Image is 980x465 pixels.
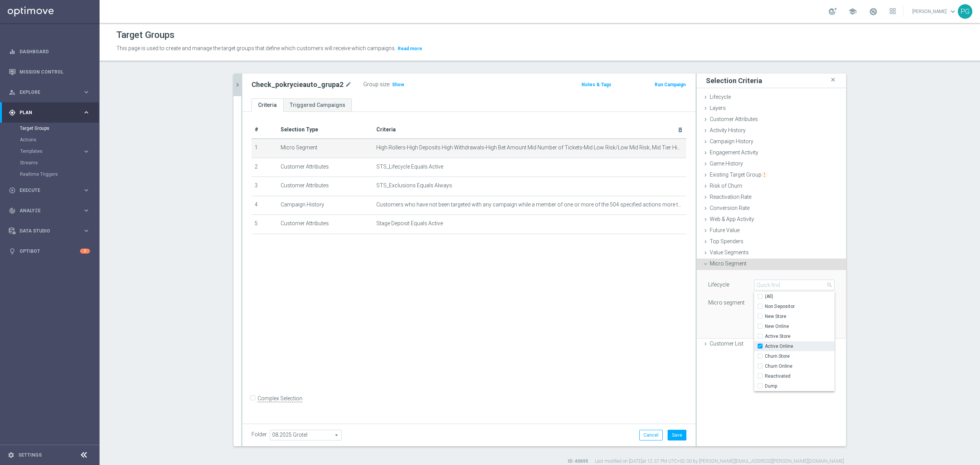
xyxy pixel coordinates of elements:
button: equalizer Dashboard [8,49,90,55]
a: Streams [20,160,80,166]
h2: Check_pokrycieauto_grupa2 [252,80,343,89]
span: STS_Exclusions Equals Always [376,182,452,189]
button: Read more [397,44,423,53]
span: Game History [710,160,743,167]
i: equalizer [9,48,16,55]
div: PG [958,4,972,19]
lable: Lifecycle [708,282,729,288]
div: play_circle_outline Execute keyboard_arrow_right [8,187,90,193]
span: Plan [20,110,83,115]
a: Settings [18,453,42,457]
span: Existing Target Group [710,172,767,178]
td: 3 [252,177,278,196]
span: New Store [765,313,835,319]
i: keyboard_arrow_right [83,187,90,194]
span: Execute [20,188,83,193]
a: Actions [20,137,80,143]
button: gps_fixed Plan keyboard_arrow_right [8,110,90,116]
th: # [252,121,278,139]
div: 2 [80,249,90,254]
i: keyboard_arrow_right [83,227,90,234]
div: Mission Control [9,62,90,82]
span: Non Depositor [765,303,835,309]
a: Mission Control [20,62,90,82]
label: : [389,81,390,88]
span: Customer Attributes [710,116,758,122]
button: Run Campaign [654,80,686,89]
td: Customer Attributes [278,215,373,234]
span: Web & App Activity [710,216,754,222]
a: Target Groups [20,125,80,131]
i: close [829,75,837,85]
i: person_search [9,89,16,96]
div: Templates [20,149,83,154]
span: Churn Store [765,353,835,359]
span: Show [392,82,404,87]
span: keyboard_arrow_down [949,7,957,16]
button: person_search Explore keyboard_arrow_right [8,89,90,95]
input: Quick find [754,280,835,290]
i: keyboard_arrow_right [83,148,90,155]
span: Layers [710,105,726,111]
h3: Selection Criteria [706,76,762,85]
label: Last modified on [DATE] at 12:37 PM UTC+02:00 by [PERSON_NAME][EMAIL_ADDRESS][PERSON_NAME][DOMAIN... [595,458,844,465]
button: lightbulb Optibot 2 [8,248,90,254]
span: Activity History [710,127,746,133]
span: Campaign History [710,138,753,144]
i: keyboard_arrow_right [83,207,90,214]
span: Engagement Activity [710,149,758,156]
th: Selection Type [278,121,373,139]
button: Cancel [639,430,663,440]
td: 5 [252,215,278,234]
i: track_changes [9,207,16,214]
td: 1 [252,139,278,158]
a: Optibot [20,241,80,261]
button: Data Studio keyboard_arrow_right [8,228,90,234]
div: Optibot [9,241,90,261]
button: track_changes Analyze keyboard_arrow_right [8,208,90,214]
span: Churn Online [765,363,835,369]
span: Conversion Rate [710,205,750,211]
i: keyboard_arrow_right [83,88,90,96]
span: Customers who have not been targeted with any campaign while a member of one or more of the 504 s... [376,201,683,208]
label: Complex Selection [258,395,302,402]
div: Dashboard [9,41,90,62]
label: ID: 40695 [568,458,588,465]
div: Actions [20,134,99,146]
span: Value Segments [710,249,749,255]
span: (All) [765,293,773,300]
span: Reactivated [765,373,835,379]
span: Criteria [376,126,396,133]
a: Realtime Triggers [20,171,80,177]
span: Reactivation Rate [710,194,751,200]
label: Folder [252,431,267,438]
span: Templates [20,149,75,154]
span: Stage Deposit Equals Active [376,220,443,227]
a: [PERSON_NAME]keyboard_arrow_down [911,6,958,17]
a: Dashboard [20,41,90,62]
div: Analyze [9,207,83,214]
span: school [848,7,857,16]
div: Plan [9,109,83,116]
div: Templates [20,146,99,157]
div: Data Studio [9,228,83,234]
button: Templates keyboard_arrow_right [20,148,90,154]
span: Risk of Churn [710,183,742,189]
span: Customer List [710,341,743,347]
div: Execute [9,187,83,194]
i: keyboard_arrow_right [83,109,90,116]
span: Top Spenders [710,238,743,244]
td: 2 [252,158,278,177]
h1: Target Groups [116,29,175,41]
i: settings [8,452,15,458]
div: Target Groups [20,123,99,134]
td: Campaign History [278,196,373,215]
i: delete_forever [677,127,683,133]
a: Criteria [252,98,283,112]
